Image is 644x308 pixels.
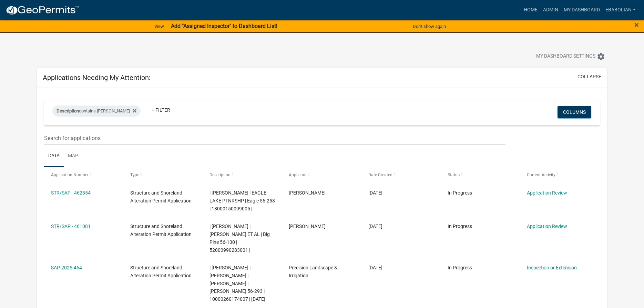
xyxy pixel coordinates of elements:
span: Precision Landscape & Irrigation [289,265,337,278]
strong: Add "Assigned Inspector" to Dashboard List! [171,23,277,29]
span: Roger Lee Hahn [289,190,326,196]
a: STR/SAP - 462354 [51,190,91,196]
a: Application Review [527,223,567,229]
a: Inspection or Extension [527,265,577,270]
a: SAP-2025-464 [51,265,82,270]
span: 08/08/2025 [368,223,382,229]
datatable-header-cell: Date Created [362,167,441,183]
span: In Progress [448,265,472,270]
a: My Dashboard [561,3,603,17]
button: collapse [577,73,601,80]
datatable-header-cell: Description [203,167,282,183]
span: Structure and Shoreland Alteration Permit Application [130,223,192,237]
button: Don't show again [410,21,449,32]
span: Current Activity [527,172,555,177]
span: 08/11/2025 [368,190,382,196]
span: Applicant [289,172,307,177]
span: Structure and Shoreland Alteration Permit Application [130,265,192,278]
span: Date Created [368,172,392,177]
span: Application Number [51,172,89,177]
a: Admin [540,3,561,17]
i: settings [597,52,605,61]
span: | Eric Babolian | SIRI MAASCH | SHAUN C MAASCH | Crane 56-293 | 10000260174007 | 08/08/2026 [209,265,265,302]
datatable-header-cell: Applicant [282,167,361,183]
span: Type [130,172,139,177]
button: My Dashboard Settingssettings [531,50,611,63]
span: 08/08/2025 [368,265,382,270]
datatable-header-cell: Current Activity [520,167,600,183]
datatable-header-cell: Type [124,167,203,183]
span: | Eric Babolian | ALLAN TIKKANEN ET AL | Big Pine 56-130 | 52000990283001 | [209,223,270,252]
span: Description [57,108,79,113]
input: Search for applications [44,131,505,145]
span: | Eric Babolian | EAGLE LAKE PTNRSHP | Eagle 56-253 | 18000150099005 | [209,190,275,211]
a: ebabolian [603,3,638,17]
datatable-header-cell: Status [441,167,520,183]
span: In Progress [448,223,472,229]
button: Close [634,21,639,29]
a: + Filter [146,104,176,116]
span: In Progress [448,190,472,196]
a: Home [521,3,540,17]
a: STR/SAP - 461081 [51,223,91,229]
span: Structure and Shoreland Alteration Permit Application [130,190,192,203]
span: My Dashboard Settings [536,52,595,61]
a: Application Review [527,190,567,196]
h5: Applications Needing My Attention: [43,73,151,82]
span: Thomas Heisler [289,223,326,229]
datatable-header-cell: Application Number [44,167,123,183]
span: Description [209,172,231,177]
span: × [634,20,639,30]
div: contains [PERSON_NAME] [52,106,141,117]
button: Columns [558,106,591,118]
span: Status [448,172,460,177]
a: View [152,21,167,32]
a: Data [44,145,64,167]
a: Map [64,145,82,167]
